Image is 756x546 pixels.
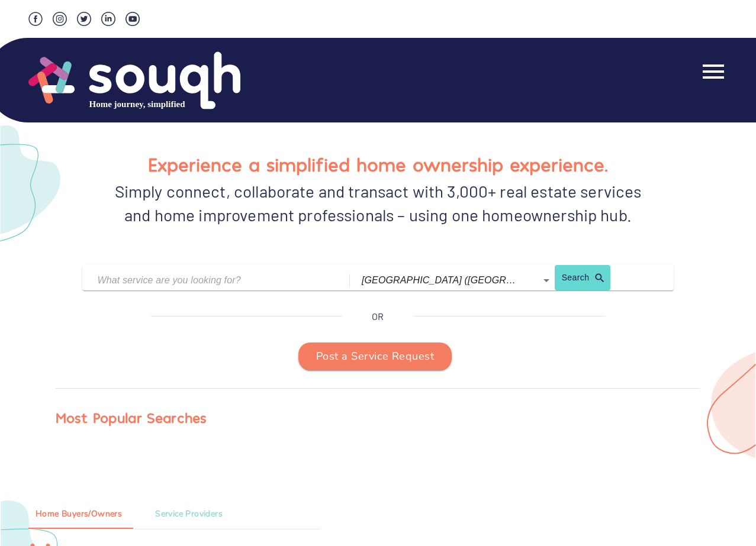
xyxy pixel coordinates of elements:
p: OR [372,309,384,324]
img: Instagram Social Icon [53,12,67,26]
span: Post a Service Request [316,347,434,366]
span: Home Buyers/Owners [36,507,122,522]
span: Service Providers [155,507,223,522]
button: Post a Service Request [298,343,452,371]
h1: Experience a simplified home ownership experience. [148,149,608,179]
img: Facebook Social Icon [28,12,43,26]
div: Simply connect, collaborate and transact with 3,000+ real estate services and home improvement pr... [110,179,646,227]
div: ant example [28,500,320,529]
div: Most Popular Searches [56,406,207,429]
img: Youtube Social Icon [126,12,140,26]
input: What service are you looking for? [97,271,320,289]
button: Open [538,272,555,289]
img: Twitter Social Icon [77,12,91,26]
img: LinkedIn Social Icon [101,12,115,26]
input: Which city? [362,271,520,289]
img: Souqh Logo [28,50,240,111]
